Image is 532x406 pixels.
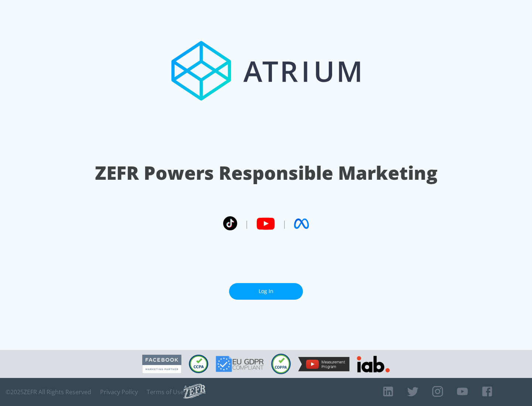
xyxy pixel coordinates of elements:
span: | [282,218,287,229]
img: IAB [357,356,390,372]
a: Terms of Use [147,388,184,396]
img: CCPA Compliant [189,355,208,373]
img: GDPR Compliant [216,356,264,372]
a: Privacy Policy [100,388,138,396]
h1: ZEFR Powers Responsible Marketing [95,160,437,186]
a: Log In [229,283,303,300]
span: | [245,218,249,229]
span: © 2025 ZEFR All Rights Reserved [6,388,91,396]
img: Facebook Marketing Partner [142,355,181,374]
img: YouTube Measurement Program [298,357,349,371]
img: COPPA Compliant [271,354,291,374]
